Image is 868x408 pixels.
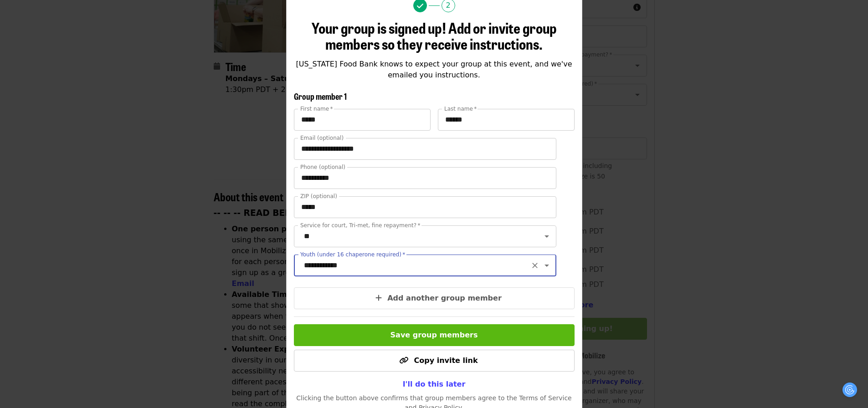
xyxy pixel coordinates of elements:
label: Email (optional) [300,135,344,141]
label: Youth (under 16 chaperone required) [300,252,405,257]
button: I'll do this later [395,375,473,393]
button: Copy invite link [294,350,575,372]
button: Save group members [294,324,575,346]
button: Open [540,259,553,272]
i: link icon [399,356,408,365]
input: Last name [438,109,575,131]
button: Add another group member [294,287,575,309]
label: Last name [444,106,477,112]
i: plus icon [375,294,382,302]
label: Service for court, Tri-met, fine repayment? [300,223,421,228]
label: First name [300,106,333,112]
span: Add another group member [387,294,502,302]
span: Your group is signed up! Add or invite group members so they receive instructions. [312,17,557,54]
button: Open [540,230,553,243]
input: Email (optional) [294,138,556,160]
span: Save group members [390,331,478,339]
label: ZIP (optional) [300,194,337,199]
span: Copy invite link [414,356,478,365]
button: Clear [529,259,541,272]
input: First name [294,109,431,131]
span: I'll do this later [403,380,466,388]
span: [US_STATE] Food Bank knows to expect your group at this event, and we've emailed you instructions. [296,60,572,79]
input: ZIP (optional) [294,196,556,218]
label: Phone (optional) [300,164,345,170]
input: Phone (optional) [294,167,556,189]
i: check icon [417,2,423,10]
span: Group member 1 [294,90,347,102]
